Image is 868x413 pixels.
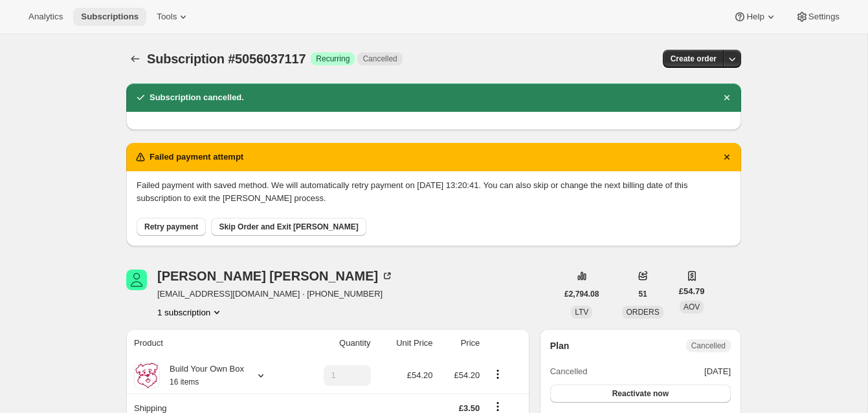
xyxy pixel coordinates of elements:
[126,329,297,357] th: Product
[663,50,724,68] button: Create order
[170,377,199,387] small: 16 items
[211,218,366,236] button: Skip Order and Exit [PERSON_NAME]
[28,12,63,22] span: Analytics
[147,52,306,66] span: Subscription #5056037117
[679,285,705,298] span: £54.79
[487,367,508,381] button: Product actions
[704,365,731,378] span: [DATE]
[612,388,669,399] span: Reactivate now
[691,341,726,351] span: Cancelled
[746,12,764,22] span: Help
[630,285,654,303] button: 51
[626,308,659,317] span: ORDERS
[550,365,588,378] span: Cancelled
[316,54,350,64] span: Recurring
[157,12,177,22] span: Tools
[150,151,243,164] h2: Failed payment attempt
[362,54,397,64] span: Cancelled
[157,288,394,301] span: [EMAIL_ADDRESS][DOMAIN_NAME] · [PHONE_NUMBER]
[459,403,480,413] span: £3.50
[550,339,570,352] h2: Plan
[718,148,736,166] button: Dismiss notification
[160,363,244,388] div: Build Your Own Box
[638,289,647,299] span: 51
[149,8,197,26] button: Tools
[550,385,731,403] button: Reactivate now
[375,329,437,357] th: Unit Price
[297,329,374,357] th: Quantity
[564,289,599,299] span: £2,794.08
[788,8,847,26] button: Settings
[671,54,717,64] span: Create order
[21,8,71,26] button: Analytics
[137,179,731,205] p: Failed payment with saved method. We will automatically retry payment on [DATE] 13:20:41. You can...
[219,222,358,232] span: Skip Order and Exit [PERSON_NAME]
[726,8,785,26] button: Help
[73,8,146,26] button: Subscriptions
[137,218,206,236] button: Retry payment
[134,363,160,388] img: product img
[150,91,244,104] h2: Subscription cancelled.
[718,89,736,107] button: Dismiss notification
[684,302,700,312] span: AOV
[126,270,147,290] span: Lucy Turner
[808,12,840,22] span: Settings
[557,285,606,303] button: £2,794.08
[126,50,144,68] button: Subscriptions
[144,222,198,232] span: Retry payment
[157,306,223,319] button: Product actions
[437,329,484,357] th: Price
[157,270,394,282] div: [PERSON_NAME] [PERSON_NAME]
[407,370,433,380] span: £54.20
[454,370,480,380] span: £54.20
[575,308,588,317] span: LTV
[81,12,139,22] span: Subscriptions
